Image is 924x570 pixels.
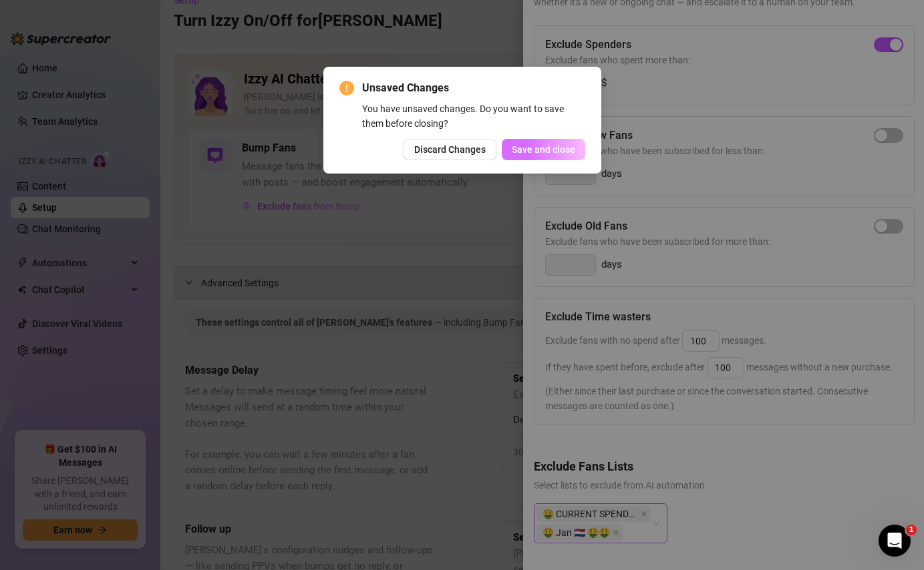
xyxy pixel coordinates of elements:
[906,525,917,535] span: 1
[414,144,486,155] span: Discard Changes
[362,101,585,131] div: You have unsaved changes. Do you want to save them before closing?
[362,80,585,96] span: Unsaved Changes
[512,144,575,155] span: Save and close
[879,525,911,557] iframe: Intercom live chat
[502,139,585,160] button: Save and close
[339,81,354,95] span: exclamation-circle
[404,139,496,160] button: Discard Changes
